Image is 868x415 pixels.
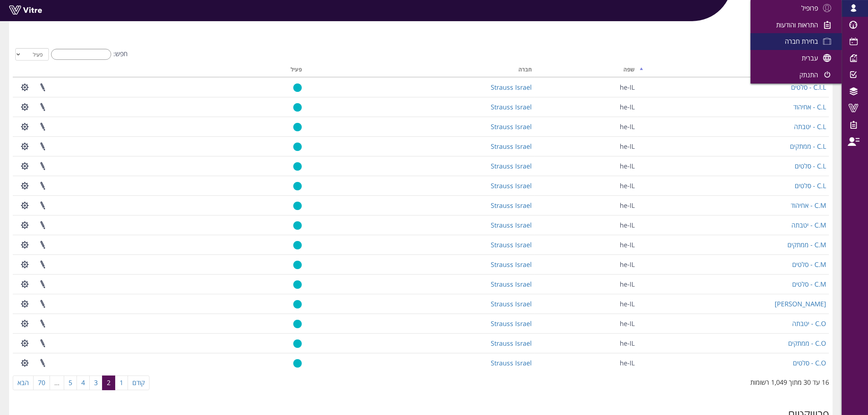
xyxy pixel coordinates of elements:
a: Strauss Israel [491,102,532,111]
td: he-IL [535,97,638,117]
label: חפש: [49,49,128,60]
span: פרופיל [801,4,818,12]
div: 16 עד 30 מתוך 1,049 רשומות [750,375,829,387]
td: he-IL [535,117,638,136]
img: yes [293,260,302,269]
a: C.M - יטבתה [791,221,826,229]
img: yes [293,339,302,348]
span: התראות והודעות [776,20,818,29]
a: הבא [13,376,34,390]
a: Strauss Israel [491,122,532,131]
a: Strauss Israel [491,240,532,249]
a: C.L - ממתקים [790,142,826,151]
td: he-IL [535,314,638,333]
a: 3 [89,376,102,390]
a: 2 [102,376,115,390]
td: he-IL [535,215,638,235]
img: yes [293,162,302,171]
a: C.L - סלטים [795,181,826,190]
h2: טפסים [13,32,829,44]
td: he-IL [535,235,638,255]
td: he-IL [535,294,638,314]
img: yes [293,83,302,92]
td: he-IL [535,156,638,176]
a: 70 [33,376,50,390]
span: התנתק [799,70,818,79]
th: שם: activate to sort column descending [638,64,829,78]
td: he-IL [535,136,638,156]
td: he-IL [535,333,638,353]
a: Strauss Israel [491,280,532,288]
a: התנתק [751,67,842,84]
img: yes [293,280,302,289]
a: התראות והודעות [751,17,842,34]
a: Strauss Israel [491,201,532,210]
a: C.O - ממתקים [788,339,826,348]
img: yes [293,241,302,250]
a: … [50,376,64,390]
img: yes [293,359,302,368]
a: 4 [77,376,90,390]
a: Strauss Israel [491,260,532,269]
a: Strauss Israel [491,339,532,348]
td: he-IL [535,195,638,215]
a: Strauss Israel [491,299,532,308]
a: C.M - סלטים [792,280,826,288]
a: Strauss Israel [491,142,532,151]
a: 5 [64,376,77,390]
a: [PERSON_NAME] [775,299,826,308]
a: Strauss Israel [491,358,532,367]
td: he-IL [535,255,638,274]
a: C.M - ממתקים [787,240,826,249]
img: yes [293,201,302,210]
a: C.L - סלטים [795,162,826,170]
img: yes [293,142,302,151]
img: yes [293,182,302,191]
a: Strauss Israel [491,162,532,170]
a: C.O - יטבתה [792,319,826,328]
a: עברית [751,50,842,67]
a: Strauss Israel [491,181,532,190]
a: C.L - יטבתה [794,122,826,131]
img: yes [293,123,302,132]
td: he-IL [535,77,638,97]
input: חפש: [51,49,111,60]
span: בחירת חברה [785,37,818,46]
th: חברה [305,64,535,78]
img: yes [293,319,302,329]
a: C.L - אחיהוד [793,102,826,111]
a: קודם [128,376,149,390]
a: Strauss Israel [491,83,532,92]
th: שפה [535,64,638,78]
th: פעיל [219,64,305,78]
a: Strauss Israel [491,221,532,229]
img: yes [293,300,302,309]
a: 1 [115,376,128,390]
td: he-IL [535,176,638,195]
a: C.O - סלטים [793,358,826,367]
a: C.M - סלטים [792,260,826,269]
a: בחירת חברה [751,33,842,50]
img: yes [293,221,302,230]
a: Strauss Israel [491,319,532,328]
td: he-IL [535,353,638,373]
a: C.M - אחיהוד [791,201,826,210]
a: C.I.L - סלטים [791,83,826,92]
td: he-IL [535,274,638,294]
span: עברית [802,54,818,62]
img: yes [293,103,302,112]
